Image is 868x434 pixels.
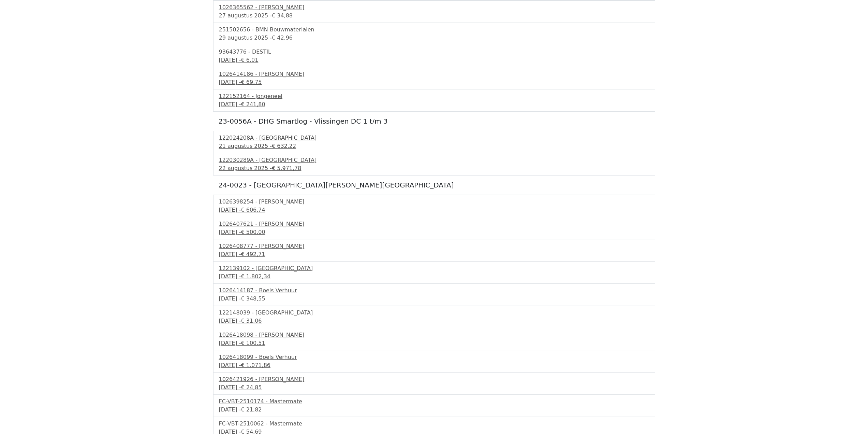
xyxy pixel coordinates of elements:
[219,48,649,56] div: 93643776 - DESTIL
[219,242,649,258] a: 1026408777 - [PERSON_NAME][DATE] -€ 492,71
[219,100,649,109] div: [DATE] -
[219,70,649,86] a: 1026414186 - [PERSON_NAME][DATE] -€ 69,75
[219,295,649,303] div: [DATE] -
[219,48,649,64] a: 93643776 - DESTIL[DATE] -€ 6,01
[219,286,649,295] div: 1026414187 - Boels Verhuur
[241,295,265,302] span: € 348,55
[219,56,649,64] div: [DATE] -
[219,198,649,206] div: 1026398254 - [PERSON_NAME]
[241,79,262,85] span: € 69,75
[219,156,649,172] a: 122030289A - [GEOGRAPHIC_DATA]22 augustus 2025 -€ 5.971,78
[219,375,649,392] a: 1026421926 - [PERSON_NAME][DATE] -€ 24,85
[219,317,649,325] div: [DATE] -
[219,286,649,303] a: 1026414187 - Boels Verhuur[DATE] -€ 348,55
[272,143,296,149] span: € 632,22
[219,309,649,317] div: 122148039 - [GEOGRAPHIC_DATA]
[219,220,649,236] a: 1026407621 - [PERSON_NAME][DATE] -€ 500,00
[219,309,649,325] a: 122148039 - [GEOGRAPHIC_DATA][DATE] -€ 31,06
[272,12,293,19] span: € 34,88
[241,340,265,346] span: € 100,51
[219,353,649,369] a: 1026418099 - Boels Verhuur[DATE] -€ 1.071,86
[219,250,649,258] div: [DATE] -
[219,92,649,100] div: 122152164 - Jongeneel
[219,397,649,406] div: FC-VBT-2510174 - Mastermate
[241,406,262,413] span: € 21,82
[219,78,649,86] div: [DATE] -
[219,164,649,172] div: 22 augustus 2025 -
[219,228,649,236] div: [DATE] -
[241,229,265,235] span: € 500,00
[219,156,649,164] div: 122030289A - [GEOGRAPHIC_DATA]
[219,181,650,189] h5: 24-0023 - [GEOGRAPHIC_DATA][PERSON_NAME][GEOGRAPHIC_DATA]
[241,207,265,213] span: € 606,74
[241,251,265,257] span: € 492,71
[241,101,265,108] span: € 241,80
[219,26,649,34] div: 251502656 - BMN Bouwmaterialen
[219,206,649,214] div: [DATE] -
[219,117,650,125] h5: 23-0056A - DHG Smartlog - Vlissingen DC 1 t/m 3
[219,134,649,142] div: 122024208A - [GEOGRAPHIC_DATA]
[219,92,649,109] a: 122152164 - Jongeneel[DATE] -€ 241,80
[219,272,649,281] div: [DATE] -
[219,331,649,347] a: 1026418098 - [PERSON_NAME][DATE] -€ 100,51
[219,34,649,42] div: 29 augustus 2025 -
[219,375,649,383] div: 1026421926 - [PERSON_NAME]
[219,134,649,150] a: 122024208A - [GEOGRAPHIC_DATA]21 augustus 2025 -€ 632,22
[241,384,262,391] span: € 24,85
[219,361,649,369] div: [DATE] -
[219,220,649,228] div: 1026407621 - [PERSON_NAME]
[219,339,649,347] div: [DATE] -
[272,34,293,41] span: € 42,96
[219,198,649,214] a: 1026398254 - [PERSON_NAME][DATE] -€ 606,74
[219,331,649,339] div: 1026418098 - [PERSON_NAME]
[219,142,649,150] div: 21 augustus 2025 -
[219,26,649,42] a: 251502656 - BMN Bouwmaterialen29 augustus 2025 -€ 42,96
[272,165,301,171] span: € 5.971,78
[219,353,649,361] div: 1026418099 - Boels Verhuur
[219,3,649,20] a: 1026365562 - [PERSON_NAME]27 augustus 2025 -€ 34,88
[219,264,649,272] div: 122139102 - [GEOGRAPHIC_DATA]
[219,264,649,281] a: 122139102 - [GEOGRAPHIC_DATA][DATE] -€ 1.802,34
[219,242,649,250] div: 1026408777 - [PERSON_NAME]
[241,362,270,368] span: € 1.071,86
[219,406,649,414] div: [DATE] -
[241,57,258,63] span: € 6,01
[219,70,649,78] div: 1026414186 - [PERSON_NAME]
[241,318,262,324] span: € 31,06
[241,273,270,280] span: € 1.802,34
[219,397,649,414] a: FC-VBT-2510174 - Mastermate[DATE] -€ 21,82
[219,420,649,428] div: FC-VBT-2510062 - Mastermate
[219,3,649,12] div: 1026365562 - [PERSON_NAME]
[219,12,649,20] div: 27 augustus 2025 -
[219,383,649,392] div: [DATE] -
